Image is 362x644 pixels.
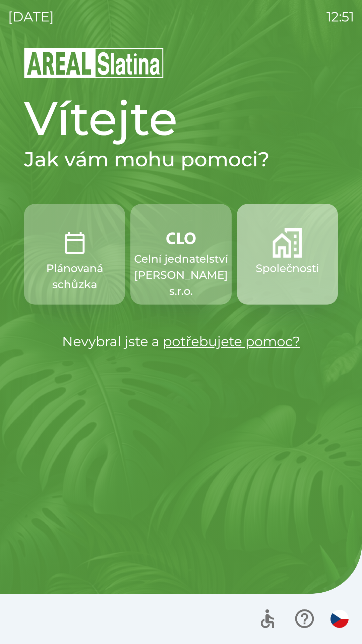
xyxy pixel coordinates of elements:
img: 889875ac-0dea-4846-af73-0927569c3e97.png [166,228,196,248]
p: Nevybral jste a [24,331,338,352]
p: Plánovaná schůzka [40,260,109,292]
button: Společnosti [237,204,338,305]
img: 0ea463ad-1074-4378-bee6-aa7a2f5b9440.png [60,228,89,258]
img: 58b4041c-2a13-40f9-aad2-b58ace873f8c.png [273,228,302,258]
p: Společnosti [256,260,319,276]
button: Plánovaná schůzka [24,204,125,305]
p: [DATE] [8,7,54,27]
button: Celní jednatelství [PERSON_NAME] s.r.o. [130,204,231,305]
img: Logo [24,47,338,79]
h2: Jak vám mohu pomoci? [24,147,338,172]
img: cs flag [330,610,349,628]
h1: Vítejte [24,90,338,147]
a: potřebujete pomoc? [163,333,300,350]
p: 12:51 [326,7,354,27]
p: Celní jednatelství [PERSON_NAME] s.r.o. [134,251,228,299]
